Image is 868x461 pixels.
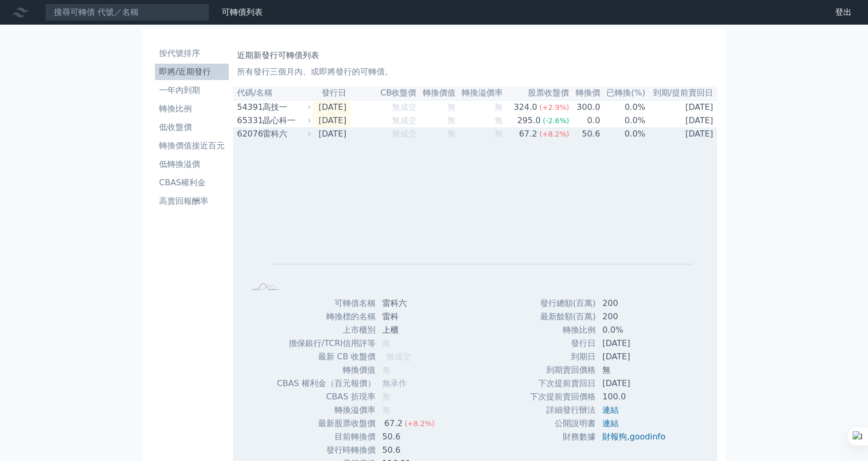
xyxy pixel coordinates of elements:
[817,412,868,461] iframe: Chat Widget
[447,129,456,139] span: 無
[529,404,596,417] td: 詳細發行辦法
[263,114,309,127] div: 晶心科一
[817,412,868,461] div: 聊天小工具
[456,86,504,100] th: 轉換溢價率
[155,175,229,191] a: CBAS權利金
[569,100,600,114] td: 300.0
[392,116,417,125] span: 無成交
[313,86,350,100] th: 發行日
[155,193,229,209] a: 高賣回報酬率
[503,86,569,100] th: 股票收盤價
[392,129,417,139] span: 無成交
[511,101,539,113] div: 324.0
[277,323,376,337] td: 上市櫃別
[155,47,229,60] li: 按代號排序
[237,49,713,62] h1: 近期新發行可轉債列表
[313,100,350,114] td: [DATE]
[277,337,376,350] td: 擔保銀行/TCRI信用評等
[155,156,229,172] a: 低轉換溢價
[382,392,390,401] span: 無
[277,310,376,323] td: 轉換標的名稱
[646,114,717,127] td: [DATE]
[313,114,350,127] td: [DATE]
[596,350,674,363] td: [DATE]
[237,101,260,113] div: 54391
[646,100,717,114] td: [DATE]
[155,101,229,117] a: 轉換比例
[277,377,376,390] td: CBAS 權利金（百元報價）
[277,350,376,363] td: 最新 CB 收盤價
[529,363,596,377] td: 到期賣回價格
[382,417,405,430] div: 67.2
[277,417,376,430] td: 最新股票收盤價
[277,404,376,417] td: 轉換溢價率
[376,310,443,323] td: 雷科
[596,310,674,323] td: 200
[155,177,229,189] li: CBAS權利金
[277,430,376,444] td: 目前轉換價
[277,363,376,377] td: 轉換價值
[155,45,229,62] a: 按代號排序
[495,102,503,112] span: 無
[529,430,596,444] td: 財務數據
[629,432,665,441] a: goodinfo
[382,378,407,388] span: 無承作
[263,128,309,140] div: 雷科六
[596,363,674,377] td: 無
[517,128,540,140] div: 67.2
[222,7,263,17] a: 可轉債列表
[543,117,569,125] span: (-2.6%)
[386,352,411,361] span: 無成交
[155,103,229,115] li: 轉換比例
[155,121,229,133] li: 低收盤價
[155,140,229,152] li: 轉換價值接近百元
[529,417,596,430] td: 公開說明書
[596,430,674,444] td: ,
[155,82,229,99] a: 一年內到期
[382,365,390,375] span: 無
[596,377,674,390] td: [DATE]
[827,4,860,21] a: 登出
[646,86,717,100] th: 到期/提前賣回日
[376,430,443,444] td: 50.6
[596,297,674,310] td: 200
[417,86,456,100] th: 轉換價值
[155,158,229,170] li: 低轉換溢價
[646,127,717,141] td: [DATE]
[447,102,456,112] span: 無
[601,100,646,114] td: 0.0%
[382,338,390,348] span: 無
[495,116,503,125] span: 無
[601,114,646,127] td: 0.0%
[529,323,596,337] td: 轉換比例
[602,405,619,415] a: 連結
[376,297,443,310] td: 雷科六
[155,119,229,136] a: 低收盤價
[350,86,417,100] th: CB收盤價
[529,337,596,350] td: 發行日
[596,337,674,350] td: [DATE]
[539,103,569,111] span: (+2.9%)
[447,116,456,125] span: 無
[529,350,596,363] td: 到期日
[233,86,313,100] th: 代碼/名稱
[529,297,596,310] td: 發行總額(百萬)
[237,128,260,140] div: 62076
[155,84,229,97] li: 一年內到期
[376,444,443,457] td: 50.6
[529,310,596,323] td: 最新餘額(百萬)
[529,390,596,404] td: 下次提前賣回價格
[155,66,229,78] li: 即將/近期發行
[376,323,443,337] td: 上櫃
[237,114,260,127] div: 65331
[596,390,674,404] td: 100.0
[602,418,619,428] a: 連結
[262,157,693,279] g: Chart
[602,432,627,441] a: 財報狗
[277,390,376,404] td: CBAS 折現率
[495,129,503,139] span: 無
[263,101,309,113] div: 高技一
[155,138,229,154] a: 轉換價值接近百元
[155,64,229,80] a: 即將/近期發行
[569,127,600,141] td: 50.6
